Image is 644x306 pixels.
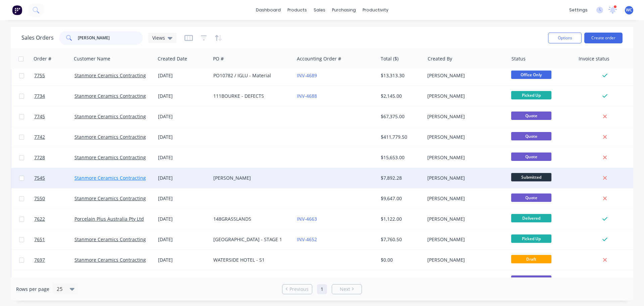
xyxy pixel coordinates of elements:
[74,93,146,99] a: Stanmore Ceramics Contracting
[34,209,74,229] a: 7622
[158,55,187,62] div: Created Date
[213,93,288,99] div: 111BOURKE - DEFECTS
[34,168,74,188] a: 7545
[427,154,502,161] div: [PERSON_NAME]
[34,188,74,209] a: 7550
[158,175,208,181] div: [DATE]
[74,277,119,283] a: Valeo Constructions
[74,113,146,120] a: Stanmore Ceramics Contracting
[74,195,146,202] a: Stanmore Ceramics Contracting
[340,286,350,293] span: Next
[152,34,165,41] span: Views
[34,229,74,250] a: 7651
[74,175,146,181] a: Stanmore Ceramics Contracting
[511,152,551,161] span: Quote
[34,236,45,243] span: 7651
[511,234,551,243] span: Picked Up
[548,33,582,43] button: Options
[512,55,526,62] div: Status
[297,55,341,62] div: Accounting Order #
[34,147,74,168] a: 7728
[381,72,420,79] div: $13,313.30
[427,216,502,222] div: [PERSON_NAME]
[34,277,45,284] span: 7668
[158,257,208,263] div: [DATE]
[34,65,74,86] a: 7755
[297,236,317,243] a: INV-4652
[213,72,288,79] div: PO10782 / IGLU - Material
[158,216,208,222] div: [DATE]
[34,127,74,147] a: 7742
[34,270,74,291] a: 7668
[359,5,392,15] div: productivity
[381,154,420,161] div: $15,653.00
[511,173,551,181] span: Submitted
[213,257,288,263] div: WATERSIDE HOTEL - S1
[34,113,45,120] span: 7745
[74,236,146,243] a: Stanmore Ceramics Contracting
[332,286,362,293] a: Next page
[381,55,398,62] div: Total ($)
[34,216,45,222] span: 7622
[511,275,551,284] span: Quote
[289,286,309,293] span: Previous
[297,72,317,79] a: INV-4689
[158,277,208,284] div: [DATE]
[427,257,502,263] div: [PERSON_NAME]
[34,134,45,140] span: 7742
[213,175,288,181] div: [PERSON_NAME]
[427,195,502,202] div: [PERSON_NAME]
[381,113,420,120] div: $67,375.00
[297,93,317,99] a: INV-4688
[158,236,208,243] div: [DATE]
[21,35,54,41] h1: Sales Orders
[12,5,22,15] img: Factory
[158,195,208,202] div: [DATE]
[427,93,502,99] div: [PERSON_NAME]
[511,193,551,202] span: Quote
[381,277,420,284] div: $230,213.50
[158,93,208,99] div: [DATE]
[427,134,502,140] div: [PERSON_NAME]
[34,250,74,270] a: 7697
[427,236,502,243] div: [PERSON_NAME]
[511,112,551,120] span: Quote
[74,55,110,62] div: Customer Name
[74,257,146,263] a: Stanmore Ceramics Contracting
[427,277,502,284] div: [PERSON_NAME]
[566,5,591,15] div: settings
[34,93,45,99] span: 7734
[381,134,420,140] div: $411,779.50
[78,31,143,45] input: Search...
[381,195,420,202] div: $9,647.00
[427,113,502,120] div: [PERSON_NAME]
[74,72,146,79] a: Stanmore Ceramics Contracting
[284,5,310,15] div: products
[381,93,420,99] div: $2,145.00
[511,91,551,99] span: Picked Up
[158,134,208,140] div: [DATE]
[584,33,623,43] button: Create order
[381,257,420,263] div: $0.00
[381,236,420,243] div: $7,760.50
[74,216,144,222] a: Porcelain Plus Australia Pty Ltd
[158,72,208,79] div: [DATE]
[74,154,146,161] a: Stanmore Ceramics Contracting
[511,255,551,263] span: Draft
[213,55,224,62] div: PO #
[213,236,288,243] div: [GEOGRAPHIC_DATA] - STAGE 1
[427,175,502,181] div: [PERSON_NAME]
[34,154,45,161] span: 7728
[511,132,551,140] span: Quote
[279,284,365,294] ul: Pagination
[381,216,420,222] div: $1,122.00
[34,55,51,62] div: Order #
[34,257,45,263] span: 7697
[511,214,551,222] span: Delivered
[158,113,208,120] div: [DATE]
[253,5,284,15] a: dashboard
[213,216,288,222] div: 148GRASSLANDS
[317,284,327,294] a: Page 1 is your current page
[297,216,317,222] a: INV-4663
[34,195,45,202] span: 7550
